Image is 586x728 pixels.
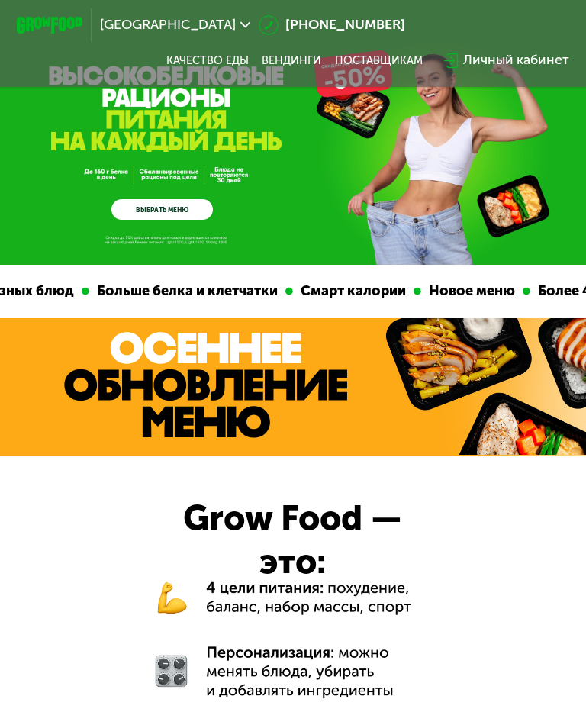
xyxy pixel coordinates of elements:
[166,54,249,68] a: Качество еды
[147,497,439,585] div: Grow Food — это:
[89,281,285,302] div: Больше белка и клетчатки
[420,281,522,302] div: Новое меню
[335,54,423,68] div: поставщикам
[262,54,321,68] a: Вендинги
[292,281,413,302] div: Смарт калории
[100,18,236,32] span: [GEOGRAPHIC_DATA]
[463,50,569,70] div: Личный кабинет
[259,15,405,35] a: [PHONE_NUMBER]
[111,199,213,220] a: ВЫБРАТЬ МЕНЮ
